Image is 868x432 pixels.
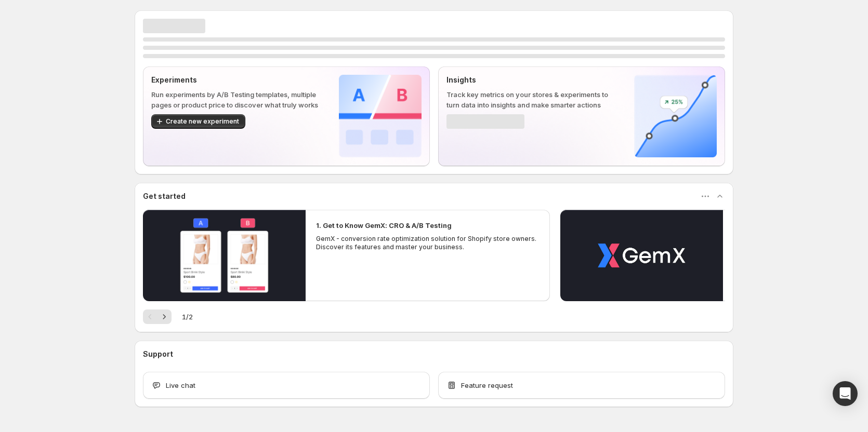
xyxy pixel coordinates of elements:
span: 1 / 2 [182,312,193,322]
span: Feature request [461,380,513,390]
h2: 1. Get to Know GemX: CRO & A/B Testing [316,220,452,231]
img: Experiments [339,75,422,157]
button: Create new experiment [151,114,245,129]
span: Live chat [166,380,195,390]
p: Run experiments by A/B Testing templates, multiple pages or product price to discover what truly ... [151,89,322,110]
div: Open Intercom Messenger [833,381,858,406]
p: Experiments [151,75,322,85]
h3: Get started [143,191,186,201]
nav: Pagination [143,309,172,324]
button: Next [157,309,172,324]
h3: Support [143,349,173,359]
button: Play video [143,210,306,301]
img: Insights [634,75,717,157]
p: GemX - conversion rate optimization solution for Shopify store owners. Discover its features and ... [316,235,540,251]
p: Track key metrics on your stores & experiments to turn data into insights and make smarter actions [446,89,617,110]
p: Insights [446,75,617,85]
span: Create new experiment [166,117,239,126]
button: Play video [560,210,723,301]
